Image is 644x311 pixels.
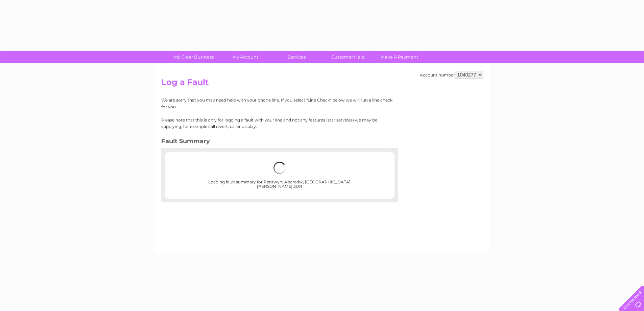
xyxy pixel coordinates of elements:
p: Please note that this is only for logging a fault with your line and not any features (star servi... [161,117,393,130]
a: My Clear Business [166,51,222,63]
h2: Log a Fault [161,77,483,90]
img: loading [273,162,286,174]
h3: Fault Summary [161,136,393,148]
a: Services [269,51,325,63]
a: My Account [217,51,273,63]
a: Customer Help [320,51,376,63]
div: Account number [420,71,483,79]
p: We are sorry that you may need help with your phone line. If you select "Line Check" below we wil... [161,97,393,110]
div: Loading fault summary for Pentwyn, Aberedw, [GEOGRAPHIC_DATA][PERSON_NAME] 3UR [186,155,373,196]
a: Make A Payment [372,51,427,63]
